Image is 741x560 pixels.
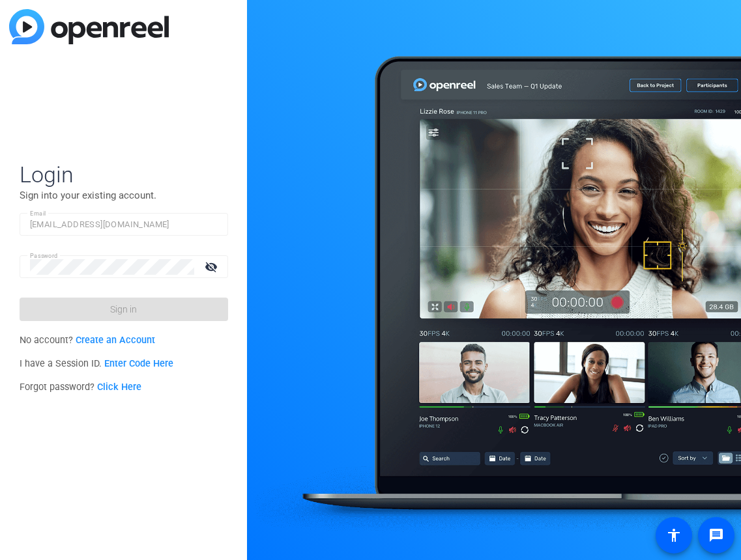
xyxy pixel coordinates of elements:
[197,257,228,276] mat-icon: visibility_off
[20,358,174,369] span: I have a Session ID.
[20,382,142,393] span: Forgot password?
[76,335,155,346] a: Create an Account
[97,382,141,393] a: Click Here
[30,252,58,259] mat-label: Password
[9,9,169,44] img: blue-gradient.svg
[20,161,228,188] span: Login
[104,358,173,369] a: Enter Code Here
[20,335,156,346] span: No account?
[30,217,218,232] input: Enter Email Address
[30,210,46,217] mat-label: Email
[708,527,724,543] mat-icon: message
[20,188,228,203] p: Sign into your existing account.
[666,527,682,543] mat-icon: accessibility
